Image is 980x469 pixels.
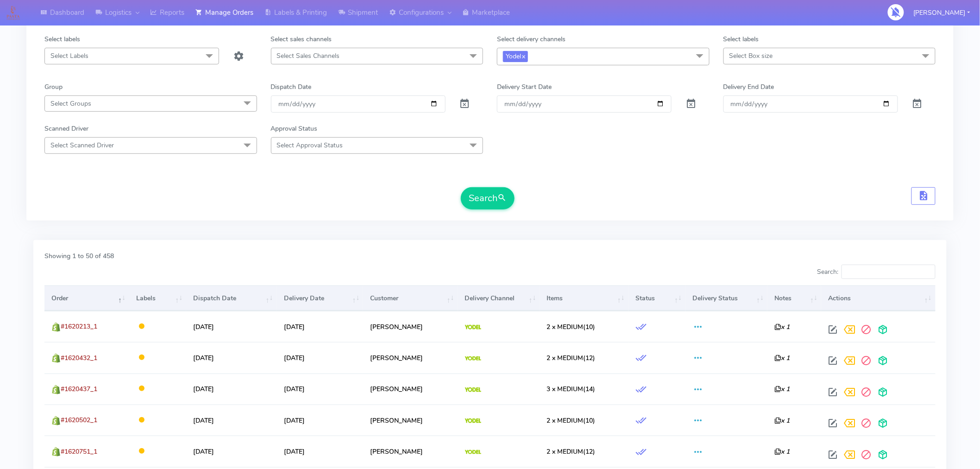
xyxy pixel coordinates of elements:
a: x [521,51,525,61]
span: #1620213_1 [61,322,97,331]
i: x 1 [774,354,790,362]
th: Delivery Status: activate to sort column ascending [685,285,767,311]
i: x 1 [774,447,790,456]
span: (12) [547,354,596,362]
span: Select Scanned Driver [50,141,114,150]
img: shopify.png [51,447,61,456]
span: 2 x MEDIUM [547,354,584,362]
th: Dispatch Date: activate to sort column ascending [186,285,276,311]
th: Status: activate to sort column ascending [628,285,685,311]
label: Showing 1 to 50 of 458 [44,251,114,261]
button: Search [461,187,515,209]
td: [PERSON_NAME] [363,436,458,467]
img: shopify.png [51,416,61,425]
span: (10) [547,323,596,331]
img: shopify.png [51,323,61,332]
label: Select labels [44,34,80,44]
th: Customer: activate to sort column ascending [363,285,458,311]
label: Dispatch Date [271,82,312,92]
span: Select Sales Channels [277,51,340,60]
span: 3 x MEDIUM [547,385,584,393]
th: Order: activate to sort column descending [44,285,129,311]
label: Group [44,82,63,92]
label: Approval Status [271,124,318,133]
span: (12) [547,447,596,456]
td: [DATE] [277,311,364,342]
span: (14) [547,385,596,393]
span: 2 x MEDIUM [547,323,584,331]
span: Select Approval Status [277,141,343,150]
img: Yodel [465,418,481,423]
td: [DATE] [277,405,364,436]
label: Scanned Driver [44,124,88,133]
label: Select delivery channels [497,34,565,44]
th: Notes: activate to sort column ascending [767,285,821,311]
span: 2 x MEDIUM [547,416,584,425]
td: [DATE] [186,311,276,342]
input: Search: [842,265,936,279]
label: Delivery End Date [723,82,774,92]
th: Delivery Date: activate to sort column ascending [277,285,364,311]
img: shopify.png [51,385,61,394]
td: [DATE] [277,342,364,373]
td: [DATE] [186,405,276,436]
i: x 1 [774,416,790,425]
span: #1620432_1 [61,354,97,362]
span: Select Groups [50,99,91,108]
img: shopify.png [51,354,61,363]
img: Yodel [465,450,481,455]
span: 2 x MEDIUM [547,447,584,456]
td: [DATE] [277,436,364,467]
label: Select labels [723,34,759,44]
span: #1620751_1 [61,447,97,456]
th: Items: activate to sort column ascending [540,285,628,311]
label: Select sales channels [271,34,332,44]
span: (10) [547,416,596,425]
td: [PERSON_NAME] [363,311,458,342]
th: Delivery Channel: activate to sort column ascending [458,285,540,311]
th: Actions: activate to sort column ascending [821,285,936,311]
span: #1620502_1 [61,416,97,425]
td: [DATE] [277,374,364,405]
th: Labels: activate to sort column ascending [129,285,186,311]
td: [PERSON_NAME] [363,374,458,405]
span: Select Labels [50,51,88,60]
span: #1620437_1 [61,385,97,393]
i: x 1 [774,385,790,393]
td: [DATE] [186,342,276,373]
td: [PERSON_NAME] [363,405,458,436]
label: Search: [817,265,936,279]
span: Select Box size [729,51,773,60]
td: [PERSON_NAME] [363,342,458,373]
td: [DATE] [186,436,276,467]
button: [PERSON_NAME] [907,3,977,22]
img: Yodel [465,387,481,392]
img: Yodel [465,356,481,361]
label: Delivery Start Date [497,82,552,92]
i: x 1 [774,323,790,331]
img: Yodel [465,325,481,330]
td: [DATE] [186,374,276,405]
span: Yodel [503,51,528,62]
